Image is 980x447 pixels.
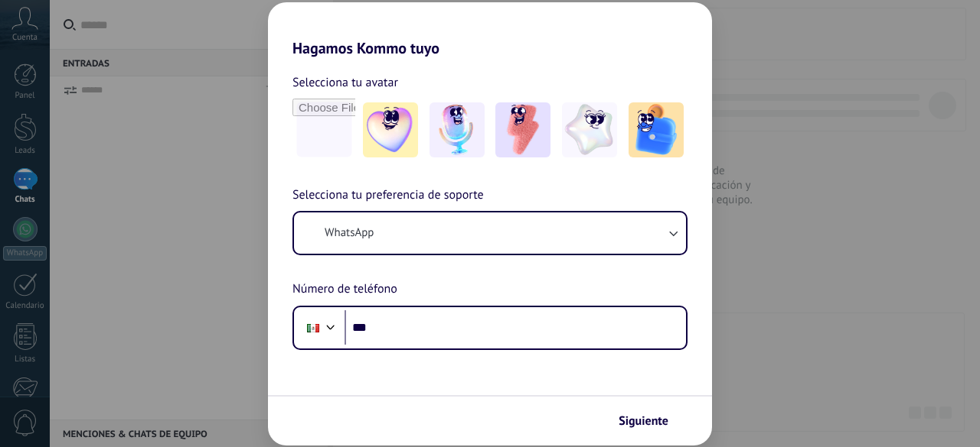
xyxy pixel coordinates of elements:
[363,102,418,157] img: -1.jpeg
[562,102,617,157] img: -4.jpeg
[629,102,684,157] img: -5.jpeg
[292,73,398,92] span: Selecciona tu avatar
[612,408,689,434] button: Siguiente
[268,2,712,57] h2: Hagamos Kommo tuyo
[495,102,550,157] img: -3.jpeg
[294,212,686,254] button: WhatsApp
[292,280,397,300] span: Número de teléfono
[430,102,485,157] img: -2.jpeg
[299,312,328,344] div: Mexico: + 52
[292,186,484,206] span: Selecciona tu preferencia de soporte
[619,416,668,426] span: Siguiente
[325,225,374,241] span: WhatsApp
